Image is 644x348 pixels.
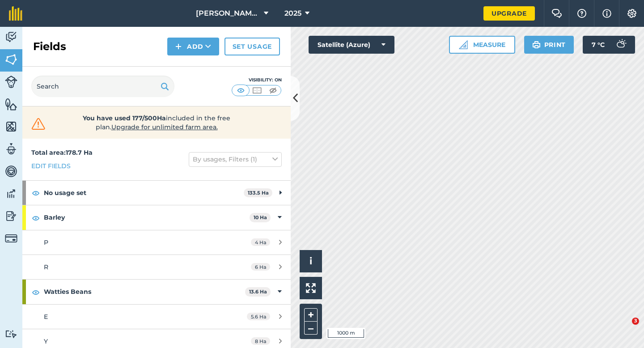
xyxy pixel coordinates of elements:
[32,287,40,297] img: svg+xml;base64,PHN2ZyB4bWxucz0iaHR0cDovL3d3dy53My5vcmcvMjAwMC9zdmciIHdpZHRoPSIxOCIgaGVpZ2h0PSIyNC...
[532,39,541,50] img: svg+xml;base64,PHN2ZyB4bWxucz0iaHR0cDovL3d3dy53My5vcmcvMjAwMC9zdmciIHdpZHRoPSIxOSIgaGVpZ2h0PSIyNC...
[483,6,535,21] a: Upgrade
[5,98,17,111] img: svg+xml;base64,PHN2ZyB4bWxucz0iaHR0cDovL3d3dy53My5vcmcvMjAwMC9zdmciIHdpZHRoPSI1NiIgaGVpZ2h0PSI2MC...
[5,165,17,178] img: svg+xml;base64,PD94bWwgdmVyc2lvbj0iMS4wIiBlbmNvZGluZz0idXRmLTgiPz4KPCEtLSBHZW5lcmF0b3I6IEFkb2JlIE...
[33,39,66,54] h2: Fields
[44,205,250,229] strong: Barley
[459,40,468,49] img: Ruler icon
[225,38,280,55] a: Set usage
[254,214,267,221] strong: 10 Ha
[5,209,17,223] img: svg+xml;base64,PD94bWwgdmVyc2lvbj0iMS4wIiBlbmNvZGluZz0idXRmLTgiPz4KPCEtLSBHZW5lcmF0b3I6IEFkb2JlIE...
[22,205,291,229] div: Barley10 Ha
[44,280,245,304] strong: Watties Beans
[44,181,244,205] strong: No usage set
[44,238,48,246] span: P
[5,142,17,156] img: svg+xml;base64,PD94bWwgdmVyc2lvbj0iMS4wIiBlbmNvZGluZz0idXRmLTgiPz4KPCEtLSBHZW5lcmF0b3I6IEFkb2JlIE...
[5,187,17,200] img: svg+xml;base64,PD94bWwgdmVyc2lvbj0iMS4wIiBlbmNvZGluZz0idXRmLTgiPz4KPCEtLSBHZW5lcmF0b3I6IEFkb2JlIE...
[576,9,587,18] img: A question mark icon
[196,8,260,19] span: [PERSON_NAME] & Sons
[232,76,282,84] div: Visibility: On
[614,318,635,339] iframe: Intercom live chat
[284,8,301,19] span: 2025
[44,263,48,271] span: R
[612,36,630,54] img: svg+xml;base64,PD94bWwgdmVyc2lvbj0iMS4wIiBlbmNvZGluZz0idXRmLTgiPz4KPCEtLSBHZW5lcmF0b3I6IEFkb2JlIE...
[627,9,637,18] img: A cog icon
[167,38,219,55] button: Add
[247,313,270,320] span: 5.6 Ha
[31,76,174,97] input: Search
[5,53,17,66] img: svg+xml;base64,PHN2ZyB4bWxucz0iaHR0cDovL3d3dy53My5vcmcvMjAwMC9zdmciIHdpZHRoPSI1NiIgaGVpZ2h0PSI2MC...
[309,36,394,54] button: Satellite (Azure)
[251,238,270,246] span: 4 Ha
[5,76,17,88] img: svg+xml;base64,PD94bWwgdmVyc2lvbj0iMS4wIiBlbmNvZGluZz0idXRmLTgiPz4KPCEtLSBHZW5lcmF0b3I6IEFkb2JlIE...
[22,181,291,205] div: No usage set133.5 Ha
[304,322,318,335] button: –
[83,114,166,122] strong: You have used 177/500Ha
[30,117,47,131] img: svg+xml;base64,PHN2ZyB4bWxucz0iaHR0cDovL3d3dy53My5vcmcvMjAwMC9zdmciIHdpZHRoPSIzMiIgaGVpZ2h0PSIzMC...
[161,81,169,92] img: svg+xml;base64,PHN2ZyB4bWxucz0iaHR0cDovL3d3dy53My5vcmcvMjAwMC9zdmciIHdpZHRoPSIxOSIgaGVpZ2h0PSIyNC...
[5,330,17,338] img: svg+xml;base64,PD94bWwgdmVyc2lvbj0iMS4wIiBlbmNvZGluZz0idXRmLTgiPz4KPCEtLSBHZW5lcmF0b3I6IEFkb2JlIE...
[251,86,263,95] img: svg+xml;base64,PHN2ZyB4bWxucz0iaHR0cDovL3d3dy53My5vcmcvMjAwMC9zdmciIHdpZHRoPSI1MCIgaGVpZ2h0PSI0MC...
[111,123,218,131] span: Upgrade for unlimited farm area.
[267,86,279,95] img: svg+xml;base64,PHN2ZyB4bWxucz0iaHR0cDovL3d3dy53My5vcmcvMjAwMC9zdmciIHdpZHRoPSI1MCIgaGVpZ2h0PSI0MC...
[61,114,252,132] span: included in the free plan .
[22,305,291,329] a: E5.6 Ha
[251,337,270,345] span: 8 Ha
[22,230,291,255] a: P4 Ha
[632,318,639,325] span: 3
[449,36,515,54] button: Measure
[189,152,282,166] button: By usages, Filters (1)
[175,41,182,52] img: svg+xml;base64,PHN2ZyB4bWxucz0iaHR0cDovL3d3dy53My5vcmcvMjAwMC9zdmciIHdpZHRoPSIxNCIgaGVpZ2h0PSIyNC...
[22,280,291,304] div: Watties Beans13.6 Ha
[300,250,322,272] button: i
[249,289,267,295] strong: 13.6 Ha
[5,232,17,245] img: svg+xml;base64,PD94bWwgdmVyc2lvbj0iMS4wIiBlbmNvZGluZz0idXRmLTgiPz4KPCEtLSBHZW5lcmF0b3I6IEFkb2JlIE...
[31,149,93,157] strong: Total area : 178.7 Ha
[251,263,270,271] span: 6 Ha
[583,36,635,54] button: 7 °C
[5,120,17,133] img: svg+xml;base64,PHN2ZyB4bWxucz0iaHR0cDovL3d3dy53My5vcmcvMjAwMC9zdmciIHdpZHRoPSI1NiIgaGVpZ2h0PSI2MC...
[304,308,318,322] button: +
[32,187,40,198] img: svg+xml;base64,PHN2ZyB4bWxucz0iaHR0cDovL3d3dy53My5vcmcvMjAwMC9zdmciIHdpZHRoPSIxOCIgaGVpZ2h0PSIyNC...
[602,8,611,19] img: svg+xml;base64,PHN2ZyB4bWxucz0iaHR0cDovL3d3dy53My5vcmcvMjAwMC9zdmciIHdpZHRoPSIxNyIgaGVpZ2h0PSIxNy...
[22,255,291,279] a: R6 Ha
[248,190,269,196] strong: 133.5 Ha
[44,337,48,345] span: Y
[592,36,605,54] span: 7 ° C
[5,30,17,44] img: svg+xml;base64,PD94bWwgdmVyc2lvbj0iMS4wIiBlbmNvZGluZz0idXRmLTgiPz4KPCEtLSBHZW5lcmF0b3I6IEFkb2JlIE...
[306,283,316,293] img: Four arrows, one pointing top left, one top right, one bottom right and the last bottom left
[31,161,71,171] a: Edit fields
[32,212,40,223] img: svg+xml;base64,PHN2ZyB4bWxucz0iaHR0cDovL3d3dy53My5vcmcvMjAwMC9zdmciIHdpZHRoPSIxOCIgaGVpZ2h0PSIyNC...
[44,313,48,321] span: E
[235,86,246,95] img: svg+xml;base64,PHN2ZyB4bWxucz0iaHR0cDovL3d3dy53My5vcmcvMjAwMC9zdmciIHdpZHRoPSI1MCIgaGVpZ2h0PSI0MC...
[9,6,22,21] img: fieldmargin Logo
[524,36,574,54] button: Print
[30,114,284,132] a: You have used 177/500Haincluded in the free plan.Upgrade for unlimited farm area.
[309,255,312,267] span: i
[551,9,562,18] img: Two speech bubbles overlapping with the left bubble in the forefront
